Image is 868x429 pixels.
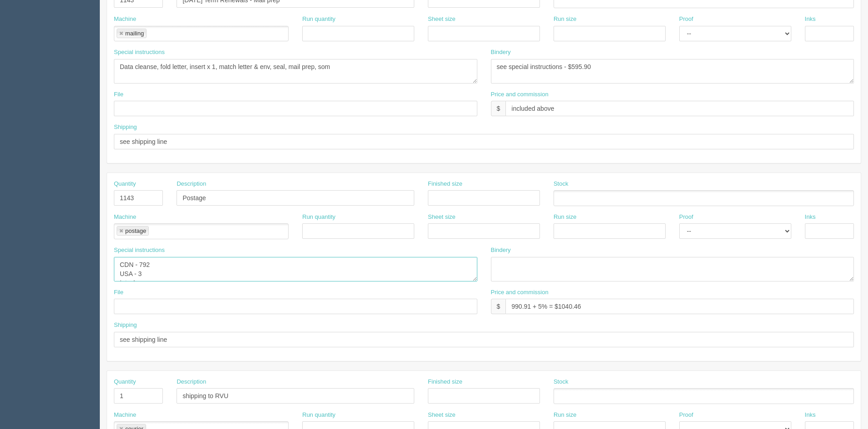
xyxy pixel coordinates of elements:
[491,299,506,314] div: $
[491,90,549,99] label: Price and commission
[177,180,206,188] label: Description
[679,411,693,419] label: Proof
[114,48,165,57] label: Special instructions
[302,411,335,419] label: Run quantity
[428,378,462,386] label: Finished size
[177,378,206,386] label: Description
[554,378,569,386] label: Stock
[491,48,511,57] label: Bindery
[805,213,816,222] label: Inks
[114,378,136,386] label: Quantity
[428,213,456,222] label: Sheet size
[125,30,144,36] div: mailing
[114,288,123,297] label: File
[679,15,693,24] label: Proof
[114,321,137,330] label: Shipping
[114,213,136,222] label: Machine
[805,15,816,24] label: Inks
[491,288,549,297] label: Price and commission
[114,59,477,84] textarea: Data cleanse, fold letter, insert x 1, match letter & env, seal, mail prep, som
[302,15,335,24] label: Run quantity
[428,15,456,24] label: Sheet size
[114,90,123,99] label: File
[114,257,477,281] textarea: CDN - 792 USA - 3 Int - 1
[679,213,693,222] label: Proof
[114,15,136,24] label: Machine
[125,228,146,234] div: postage
[491,59,854,84] textarea: see special instructions - $510.66
[428,180,462,188] label: Finished size
[114,123,137,132] label: Shipping
[554,180,569,188] label: Stock
[114,411,136,419] label: Machine
[114,246,165,255] label: Special instructions
[805,411,816,419] label: Inks
[491,246,511,255] label: Bindery
[302,213,335,222] label: Run quantity
[491,101,506,116] div: $
[554,213,577,222] label: Run size
[554,15,577,24] label: Run size
[554,411,577,419] label: Run size
[428,411,456,419] label: Sheet size
[114,180,136,188] label: Quantity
